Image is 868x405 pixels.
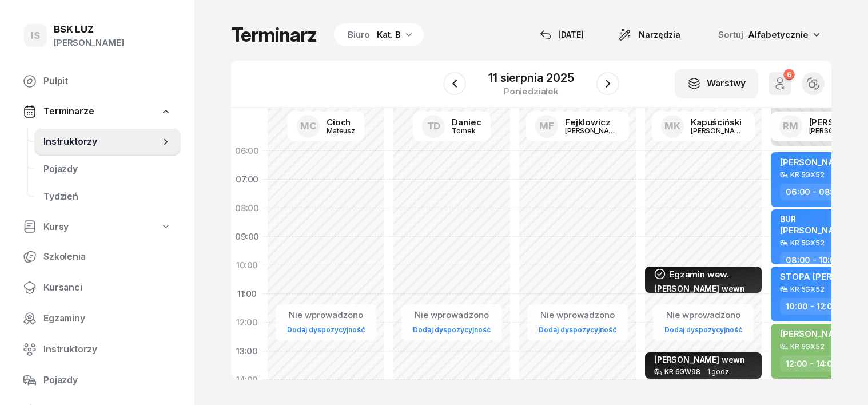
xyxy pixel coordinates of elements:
[664,368,700,375] div: KR 6GW98
[14,67,181,95] a: Pulpit
[831,343,856,351] span: 2 godz.
[331,23,424,46] button: BiuroKat. B
[14,214,181,240] a: Kursy
[565,127,620,134] div: [PERSON_NAME]
[780,225,850,236] span: [PERSON_NAME]
[790,285,825,293] div: KR 5GX52
[780,184,849,200] div: 06:00 - 08:00
[565,118,620,126] div: Fejklowicz
[664,121,680,131] span: MK
[413,112,490,141] a: TDDaniecTomek
[43,134,160,149] span: Instruktorzy
[452,118,481,126] div: Daniec
[348,28,370,42] div: Biuro
[769,72,791,95] button: 6
[377,28,401,42] div: Kat. B
[43,189,172,204] span: Tydzień
[707,368,731,376] span: 1 godz.
[660,305,747,339] button: Nie wprowadzonoDodaj dyspozycyjność
[652,112,755,141] a: MKKapuściński[PERSON_NAME]
[780,157,850,168] span: [PERSON_NAME]
[783,121,798,131] span: RM
[831,239,856,247] span: 2 godz.
[691,118,746,126] div: Kapuściński
[639,28,680,42] span: Narzędzia
[43,373,172,388] span: Pojazdy
[231,223,263,251] div: 09:00
[43,280,172,295] span: Kursanci
[43,220,69,235] span: Kursy
[43,74,172,89] span: Pulpit
[452,127,481,134] div: Tomek
[660,308,747,323] div: Nie wprowadzono
[231,280,263,308] div: 11:00
[43,311,172,326] span: Egzaminy
[790,239,825,247] div: KR 5GX52
[231,366,263,394] div: 14:00
[34,128,181,156] a: Instruktorzy
[780,214,850,224] div: BUR
[14,98,181,125] a: Terminarze
[488,72,574,84] div: 11 sierpnia 2025
[718,27,746,42] span: Sortuj
[669,270,729,279] span: Egzamin wew.
[783,69,794,80] div: 6
[231,337,263,366] div: 13:00
[534,308,621,323] div: Nie wprowadzono
[408,305,495,339] button: Nie wprowadzonoDodaj dyspozycyjność
[43,249,172,264] span: Szkolenia
[675,69,758,98] button: Warstwy
[14,367,181,394] a: Pojazdy
[608,23,691,46] button: Narzędzia
[529,23,594,46] button: [DATE]
[34,156,181,183] a: Pojazdy
[231,194,263,223] div: 08:00
[327,127,355,134] div: Mateusz
[427,121,441,131] span: TD
[231,308,263,337] div: 12:00
[534,305,621,339] button: Nie wprowadzonoDodaj dyspozycyjność
[34,183,181,211] a: Tydzień
[408,323,495,336] a: Dodaj dyspozycyjność
[14,274,181,301] a: Kursanci
[231,251,263,280] div: 10:00
[660,323,747,336] a: Dodaj dyspozycyjność
[704,23,831,47] button: Sortuj Alfabetycznie
[54,25,124,34] div: BSK LUZ
[300,121,317,131] span: MC
[780,252,847,268] div: 08:00 - 10:00
[14,336,181,363] a: Instruktorzy
[790,343,825,350] div: KR 5GX52
[539,121,554,131] span: MF
[327,118,355,126] div: Cioch
[282,305,369,339] button: Nie wprowadzonoDodaj dyspozycyjność
[540,28,584,42] div: [DATE]
[534,323,621,336] a: Dodaj dyspozycyjność
[288,112,364,141] a: MCCiochMateusz
[790,171,825,178] div: KR 5GX52
[691,127,746,134] div: [PERSON_NAME]
[231,25,317,45] h1: Terminarz
[780,355,844,372] div: 12:00 - 14:00
[14,243,181,271] a: Szkolenia
[488,87,574,96] div: poniedziałek
[654,284,745,293] div: [PERSON_NAME] wewn
[54,35,124,50] div: [PERSON_NAME]
[31,31,40,41] span: IS
[831,171,856,179] span: 2 godz.
[831,285,856,293] span: 2 godz.
[654,355,745,364] div: [PERSON_NAME] wewn
[408,308,495,323] div: Nie wprowadzono
[282,308,369,323] div: Nie wprowadzono
[748,29,809,40] span: Alfabetycznie
[780,298,844,315] div: 10:00 - 12:00
[687,76,746,91] div: Warstwy
[231,165,263,194] div: 07:00
[43,104,94,119] span: Terminarze
[282,323,369,336] a: Dodaj dyspozycyjność
[14,305,181,332] a: Egzaminy
[43,162,172,177] span: Pojazdy
[43,342,172,357] span: Instruktorzy
[809,127,864,134] div: [PERSON_NAME]
[780,328,850,339] span: [PERSON_NAME]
